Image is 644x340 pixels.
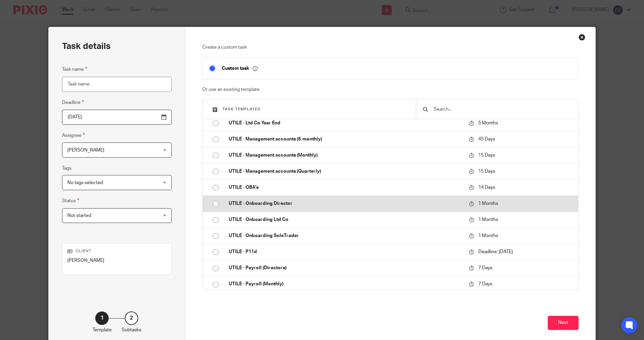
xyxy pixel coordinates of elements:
[62,65,87,73] label: Task name
[93,327,112,333] p: Template
[67,148,104,153] span: [PERSON_NAME]
[125,311,138,325] div: 2
[478,185,495,190] span: 14 Days
[202,86,579,93] p: Or use an existing template
[229,216,462,223] p: UTILE - Onboarding Ltd Co
[202,44,579,51] p: Create a custom task
[229,265,462,271] p: UTILE - Payroll (Directors)
[478,217,498,222] span: 1 Months
[548,316,579,330] button: Next
[229,248,462,255] p: UTILE - P11d
[478,153,495,158] span: 15 Days
[229,136,462,143] p: UTILE - Management accounts (6-monthly)
[67,213,91,218] span: Not started
[478,249,513,254] span: Deadline: [DATE]
[62,77,172,92] input: Task name
[222,65,258,71] p: Custom task
[478,169,495,174] span: 15 Days
[122,327,141,333] p: Subtasks
[229,232,462,239] p: UTILE - Onboarding SoleTrader
[222,107,261,111] span: Task templates
[62,131,85,139] label: Assignee
[478,137,495,141] span: 45 Days
[62,197,79,205] label: Status
[67,180,103,185] span: No tags selected
[62,99,84,106] label: Deadline
[229,184,462,191] p: UTILE - OBA's
[95,311,109,325] div: 1
[478,121,498,125] span: 5 Months
[229,200,462,207] p: UTILE - Onboarding Director
[229,152,462,159] p: UTILE - Management accounts (Monthly)
[478,201,498,206] span: 1 Months
[229,168,462,175] p: UTILE - Management accounts (Quarterly)
[579,34,585,41] div: Close this dialog window
[478,282,492,286] span: 7 Days
[433,106,572,113] input: Search...
[229,120,462,126] p: UTILE - Ltd Co Year End
[478,233,498,238] span: 1 Months
[67,257,166,264] p: [PERSON_NAME]
[62,165,71,172] label: Tags
[62,110,172,125] input: Pick a date
[67,248,166,254] p: Client
[478,266,492,270] span: 7 Days
[62,41,111,52] h2: Task details
[229,281,462,287] p: UTILE - Payroll (Monthly)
